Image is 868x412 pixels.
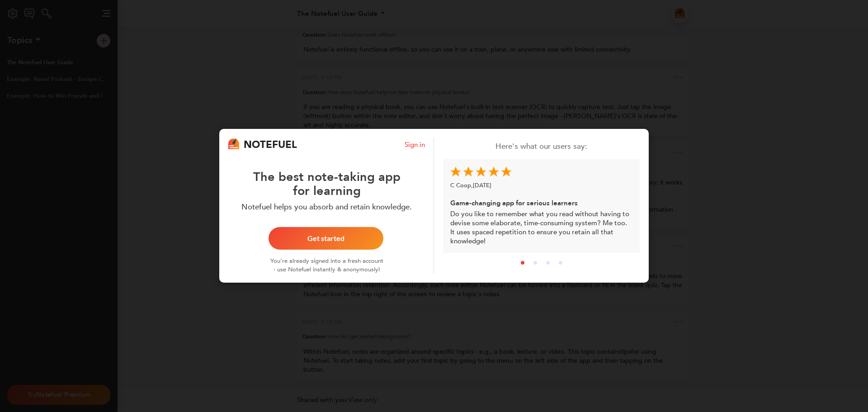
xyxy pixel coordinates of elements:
div: NOTEFUEL [244,138,297,152]
div: The best note-taking app for learning [228,152,425,199]
img: star.png [501,166,512,177]
div: You're already signed into a fresh account - use Notefuel instantly & anonymously! [269,250,384,274]
button: Get started [269,227,383,250]
div: C Coop , [DATE] [450,180,632,197]
div: Here's what our users say: [443,141,640,152]
img: star.png [450,166,461,177]
img: star.png [463,166,474,177]
img: logo.png [228,138,239,150]
div: Do you like to remember what you read without having to devise some elaborate, time-consuming sys... [443,159,640,253]
div: Notefuel helps you absorb and retain knowledge. [228,199,425,213]
img: star.png [488,166,499,177]
img: star.png [476,166,486,177]
a: Sign in [405,140,425,149]
div: Get started [279,235,373,242]
div: Game-changing app for serious learners [450,197,632,209]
